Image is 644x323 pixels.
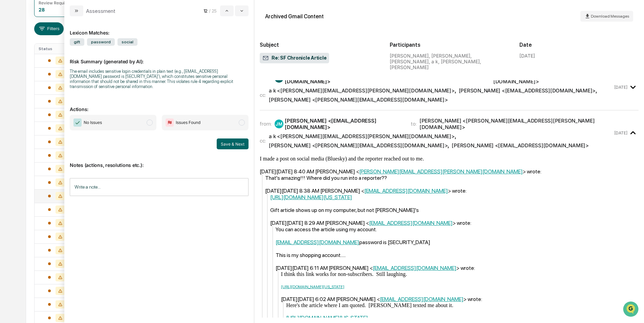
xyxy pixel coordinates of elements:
time: Wednesday, September 10, 2025 at 10:40:28 AM [614,85,627,90]
button: Start new chat [115,54,123,62]
span: from: [260,121,272,127]
a: [PERSON_NAME][EMAIL_ADDRESS][PERSON_NAME][DOMAIN_NAME] [359,168,523,175]
div: JM [275,120,283,128]
th: Status [35,44,79,54]
div: Here's the article where I am quoted. [PERSON_NAME] texted me about it. [286,302,639,308]
span: Issues Found [176,119,200,126]
div: This is my shopping account..... [276,252,639,258]
a: 🖐️Preclearance [4,83,46,95]
div: [PERSON_NAME] <[PERSON_NAME][EMAIL_ADDRESS][DOMAIN_NAME]> [269,96,448,103]
span: / 25 [209,8,219,14]
h2: Participants [390,42,509,48]
p: Actions: [70,98,249,112]
div: You can access the article using my account. [276,226,639,233]
a: [EMAIL_ADDRESS][DOMAIN_NAME] [364,188,448,194]
span: Preclearance [14,85,44,92]
img: 1746055101610-c473b297-6a78-478c-a979-82029cc54cd1 [7,52,19,64]
a: [EMAIL_ADDRESS][DOMAIN_NAME] [380,296,464,302]
a: [EMAIL_ADDRESS][DOMAIN_NAME] [276,239,359,245]
div: 🗄️ [49,86,55,91]
div: [DATE][DATE] 8:29 AM [PERSON_NAME] < > wrote: [270,220,639,226]
div: a k <[PERSON_NAME][EMAIL_ADDRESS][PERSON_NAME][DOMAIN_NAME]> [269,87,454,94]
a: Powered byPylon [48,114,82,120]
span: password [87,38,115,46]
div: Archived Gmail Content [265,13,324,20]
span: No Issues [84,119,102,126]
div: Start new chat [23,52,111,59]
span: Pylon [67,115,82,120]
div: 🔎 [7,99,12,104]
div: Lexicon Matches: [70,22,249,36]
span: cc: [260,92,266,98]
a: 🗄️Attestations [46,83,87,95]
div: password is [SECURITY_DATA] [276,239,639,245]
div: Review Required [39,0,71,5]
a: [EMAIL_ADDRESS][DOMAIN_NAME] [373,265,456,271]
div: We're available if you need us! [23,59,86,64]
a: [URL][DOMAIN_NAME][US_STATE] [286,315,368,321]
div: 28 [39,7,45,13]
div: [PERSON_NAME] <[EMAIL_ADDRESS][DOMAIN_NAME]> [285,117,403,130]
span: , [269,142,449,149]
div: [PERSON_NAME] <[EMAIL_ADDRESS][DOMAIN_NAME]> [459,87,596,94]
a: [URL][DOMAIN_NAME][US_STATE] [270,194,352,200]
span: , [269,133,456,139]
div: I think this link works for non-subscribers. Still laughing. [281,271,639,277]
time: Wednesday, September 10, 2025 at 10:46:00 AM [614,130,627,135]
div: [DATE][DATE] 6:11 AM [PERSON_NAME] < > wrote: [276,265,639,271]
span: Re: SF Chronicle Article [262,55,326,62]
div: [DATE][DATE] 8:38 AM [PERSON_NAME] < > wrote: [265,188,639,194]
div: [DATE] [519,53,535,59]
iframe: Open customer support [622,301,641,319]
h2: Date [519,42,639,48]
span: , [459,87,597,94]
span: to: [411,121,417,127]
div: [PERSON_NAME] <[EMAIL_ADDRESS][DOMAIN_NAME]> [452,142,589,149]
button: Filters [34,22,64,35]
img: Checkmark [73,119,82,127]
a: [EMAIL_ADDRESS][DOMAIN_NAME] [369,220,453,226]
p: How can we help? [7,14,123,25]
span: Data Lookup [14,98,43,105]
p: Risk Summary (generated by AI): [70,50,249,64]
span: cc: [260,137,266,144]
div: [PERSON_NAME] <[PERSON_NAME][EMAIL_ADDRESS][PERSON_NAME][DOMAIN_NAME]> [420,117,613,130]
a: [URL][DOMAIN_NAME][US_STATE] [281,284,344,289]
button: Download Messages [580,11,633,22]
div: [PERSON_NAME], [PERSON_NAME], [PERSON_NAME], a k, [PERSON_NAME], [PERSON_NAME] [390,53,509,70]
a: 🔎Data Lookup [4,95,45,108]
span: 12 [203,8,208,14]
div: The email includes sensitive login credentials in plain text (e.g., [EMAIL_ADDRESS][DOMAIN_NAME] ... [70,69,249,89]
div: a k <[PERSON_NAME][EMAIL_ADDRESS][PERSON_NAME][DOMAIN_NAME]> [269,133,454,139]
span: , [269,87,456,94]
span: Attestations [56,85,84,92]
div: [DATE][DATE] 6:02 AM [PERSON_NAME] < > wrote: [281,296,639,302]
div: That's amazing!!! Where did you run into a reporter?? [265,175,639,181]
h2: Subject [260,42,379,48]
p: Notes (actions, resolutions etc.): [70,154,249,168]
button: Save & Next [217,138,249,149]
div: [PERSON_NAME] <[PERSON_NAME][EMAIL_ADDRESS][DOMAIN_NAME]> [269,142,448,149]
img: Flag [166,119,174,127]
div: I made a post on social media (Bluesky) and the reporter reached out to me. [260,156,639,162]
span: gift [70,38,84,46]
div: [DATE][DATE] 8:40 AM [PERSON_NAME] < > wrote: [260,168,639,175]
span: Download Messages [591,14,629,19]
span: social [117,38,137,46]
div: Assessment [86,8,115,14]
div: Gift article shows up on my computer, but not [PERSON_NAME]'s [270,207,639,213]
div: 🖐️ [7,86,12,91]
